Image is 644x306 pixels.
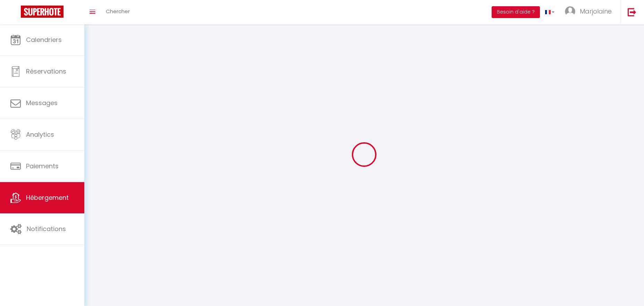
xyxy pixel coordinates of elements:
span: Hébergement [26,193,69,202]
span: Calendriers [26,35,62,44]
span: Messages [26,99,58,107]
img: Super Booking [21,6,63,18]
span: Marjolaine [580,7,612,16]
button: Besoin d'aide ? [492,6,540,18]
button: Ouvrir le widget de chat LiveChat [6,3,26,24]
img: logout [628,8,636,16]
span: Réservations [26,67,66,76]
img: ... [565,6,575,17]
span: Chercher [106,8,130,15]
span: Paiements [26,162,59,170]
span: Analytics [26,130,54,139]
span: Notifications [27,224,66,233]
